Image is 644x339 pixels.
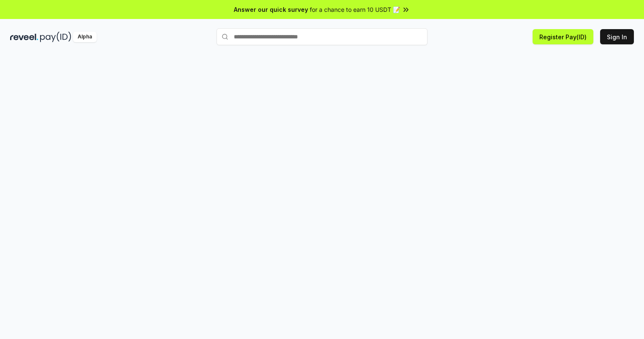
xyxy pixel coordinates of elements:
[533,29,593,44] button: Register Pay(ID)
[10,32,38,42] img: reveel_dark
[234,5,308,14] span: Answer our quick survey
[40,32,71,42] img: pay_id
[310,5,400,14] span: for a chance to earn 10 USDT 📝
[73,32,97,42] div: Alpha
[600,29,634,44] button: Sign In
